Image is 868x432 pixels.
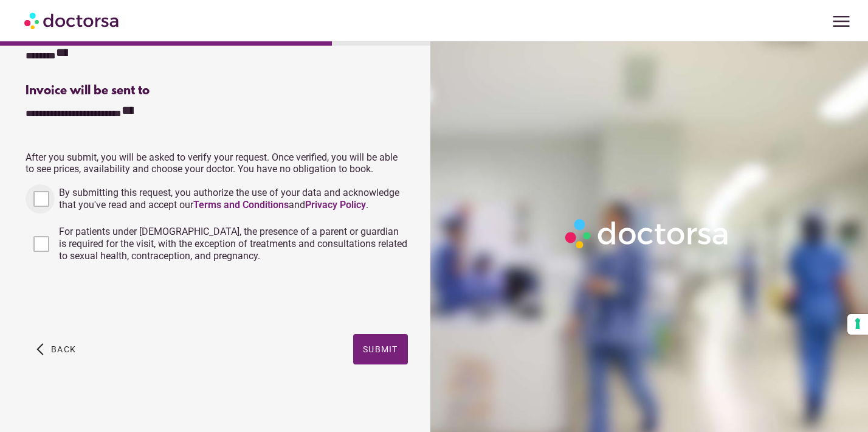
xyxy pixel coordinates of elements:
[26,84,407,98] div: Invoice will be sent to
[847,314,868,335] button: Your consent preferences for tracking technologies
[32,334,81,364] button: arrow_back_ios Back
[26,152,407,175] p: After you submit, you will be asked to verify your request. Once verified, you will be able to se...
[59,187,399,211] span: By submitting this request, you authorize the use of your data and acknowledge that you've read a...
[830,10,853,33] span: menu
[560,214,734,253] img: Logo-Doctorsa-trans-White-partial-flat.png
[193,199,289,211] a: Terms and Conditions
[26,274,210,322] iframe: reCAPTCHA
[363,344,398,354] span: Submit
[51,344,76,354] span: Back
[305,199,366,211] a: Privacy Policy
[24,7,120,34] img: Doctorsa.com
[353,334,408,364] button: Submit
[59,226,407,262] span: For patients under [DEMOGRAPHIC_DATA], the presence of a parent or guardian is required for the v...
